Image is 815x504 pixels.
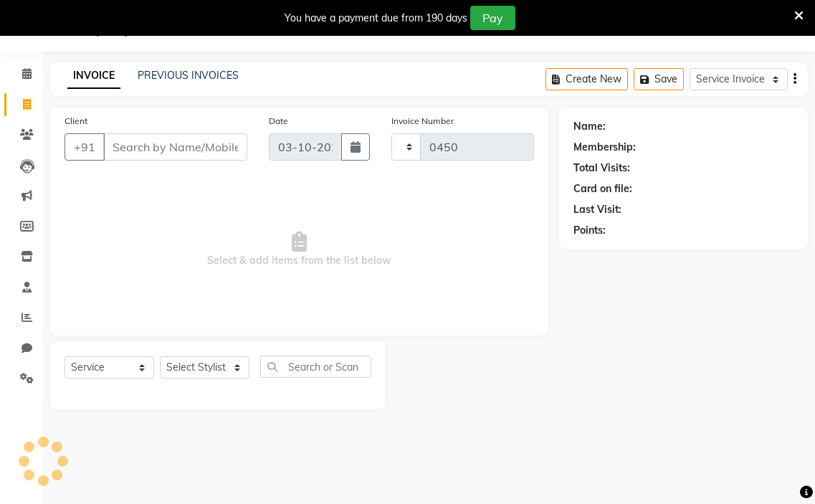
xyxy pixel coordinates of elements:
[573,223,606,238] div: Points:
[269,115,288,128] label: Date
[65,133,105,161] button: +91
[573,161,630,176] div: Total Visits:
[573,140,636,155] div: Membership:
[470,6,515,30] button: Pay
[391,115,454,128] label: Invoice Number
[65,115,87,128] label: Client
[138,69,239,82] a: PREVIOUS INVOICES
[65,178,534,321] span: Select & add items from the list below
[573,202,621,217] div: Last Visit:
[260,356,371,378] input: Search or Scan
[545,68,628,90] button: Create New
[573,119,606,134] div: Name:
[67,63,120,89] a: INVOICE
[103,133,247,161] input: Search by Name/Mobile/Email/Code
[573,181,632,196] div: Card on file:
[285,11,467,26] div: You have a payment due from 190 days
[634,68,684,90] button: Save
